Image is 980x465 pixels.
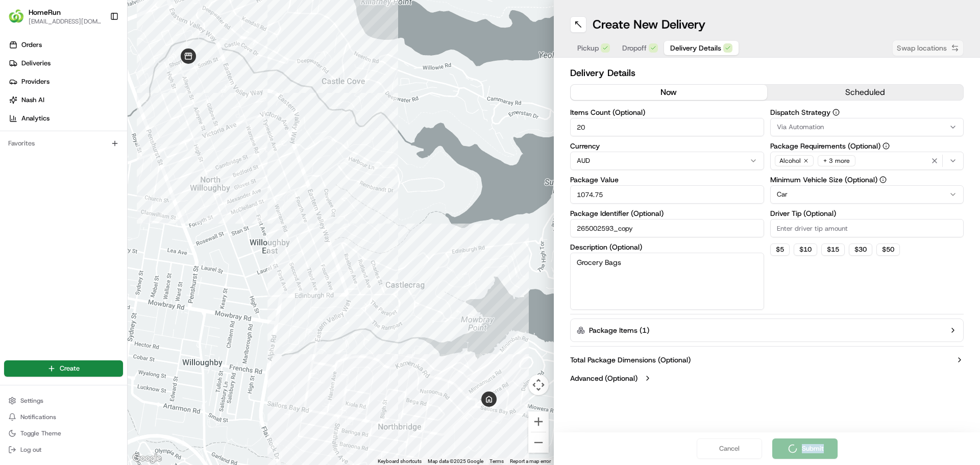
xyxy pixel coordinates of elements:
a: Open this area in Google Maps (opens a new window) [130,452,164,465]
a: Orders [4,37,127,53]
label: Total Package Dimensions (Optional) [570,355,691,365]
button: Package Requirements (Optional) [883,142,890,150]
span: Dropoff [622,43,647,53]
span: Pickup [577,43,599,53]
input: Enter number of items [570,118,764,136]
button: Dispatch Strategy [832,109,840,116]
img: HomeRun [8,8,24,25]
button: $15 [821,243,845,256]
button: Zoom in [528,411,549,432]
button: Notifications [4,410,123,424]
input: Enter driver tip amount [770,219,964,237]
span: Delivery Details [670,43,721,53]
label: Driver Tip (Optional) [770,210,964,217]
textarea: Grocery Bags [570,253,764,310]
a: Terms [489,458,504,464]
span: Toggle Theme [20,429,61,437]
input: Enter package identifier [570,219,764,237]
span: Orders [21,40,42,50]
label: Package Value [570,176,764,183]
button: Keyboard shortcuts [378,458,422,465]
button: Total Package Dimensions (Optional) [570,355,964,365]
button: Via Automation [770,118,964,136]
h1: Create New Delivery [593,16,705,33]
div: + 3 more [818,155,855,166]
div: Favorites [4,135,123,152]
button: Zoom out [528,432,549,453]
span: Map data ©2025 Google [428,458,483,464]
button: Advanced (Optional) [570,373,964,383]
span: Via Automation [777,123,824,132]
span: Settings [20,397,43,405]
input: Enter package value [570,185,764,204]
span: Providers [21,77,50,86]
label: Dispatch Strategy [770,109,964,116]
a: Deliveries [4,55,127,71]
button: $10 [794,243,817,256]
button: HomeRunHomeRun[EMAIL_ADDRESS][DOMAIN_NAME] [4,4,106,29]
label: Package Requirements (Optional) [770,142,964,150]
button: Package Items (1) [570,319,964,342]
img: Google [130,452,164,465]
h2: Delivery Details [570,66,964,80]
button: Create [4,360,123,377]
a: Report a map error [510,458,551,464]
span: Deliveries [21,59,51,68]
label: Advanced (Optional) [570,373,638,383]
button: [EMAIL_ADDRESS][DOMAIN_NAME] [29,17,102,26]
label: Currency [570,142,764,150]
button: Log out [4,443,123,457]
button: Alcohol+ 3 more [770,152,964,170]
a: Providers [4,74,127,90]
label: Items Count (Optional) [570,109,764,116]
button: $30 [849,243,872,256]
label: Package Items ( 1 ) [589,325,649,335]
button: Minimum Vehicle Size (Optional) [879,176,887,183]
button: now [571,85,767,100]
span: Create [60,364,80,373]
label: Package Identifier (Optional) [570,210,764,217]
label: Description (Optional) [570,243,764,251]
span: Nash AI [21,95,44,105]
span: Analytics [21,114,50,123]
button: $5 [770,243,790,256]
a: Nash AI [4,92,127,108]
button: HomeRun [29,7,61,17]
button: $50 [876,243,900,256]
span: Log out [20,446,41,454]
label: Minimum Vehicle Size (Optional) [770,176,964,183]
span: Alcohol [779,157,801,165]
a: Analytics [4,110,127,127]
span: Notifications [20,413,56,421]
button: Toggle Theme [4,426,123,440]
button: Map camera controls [528,375,549,395]
button: scheduled [767,85,964,100]
button: Settings [4,394,123,408]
